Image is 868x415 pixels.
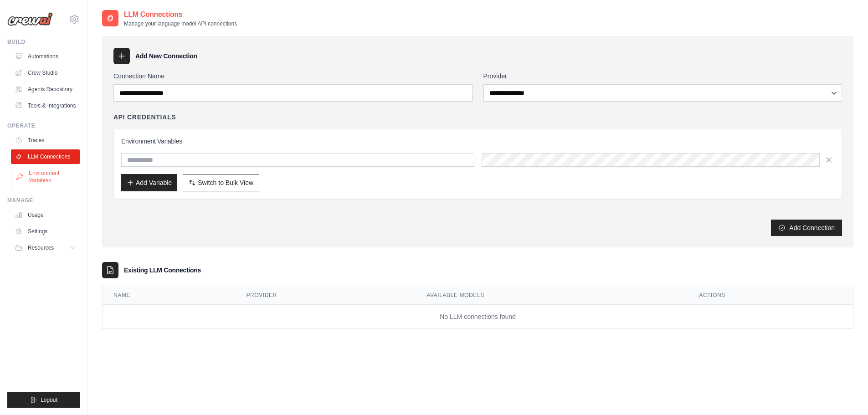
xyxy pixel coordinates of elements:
label: Provider [483,72,842,81]
a: Usage [11,208,80,222]
h4: API Credentials [113,113,176,122]
button: Resources [11,241,80,255]
span: Switch to Bulk View [198,178,253,187]
th: Actions [688,286,853,305]
label: Connection Name [113,72,473,81]
th: Provider [236,286,416,305]
a: Environment Variables [12,166,81,188]
h3: Environment Variables [121,137,834,146]
button: Add Variable [121,174,177,191]
button: Logout [7,392,80,408]
h3: Add New Connection [135,51,197,61]
button: Switch to Bulk View [183,174,259,191]
h2: LLM Connections [124,9,237,20]
a: Crew Studio [11,66,80,80]
a: Settings [11,224,80,239]
button: Add Connection [771,220,842,236]
td: No LLM connections found [103,305,853,329]
span: Logout [41,396,57,404]
h3: Existing LLM Connections [124,266,201,275]
a: Tools & Integrations [11,98,80,113]
th: Name [103,286,236,305]
a: Traces [11,133,80,148]
a: Agents Repository [11,82,80,97]
a: LLM Connections [11,149,80,164]
span: Resources [28,244,54,251]
img: Logo [7,12,53,26]
p: Manage your language model API connections [124,20,237,27]
div: Build [7,38,80,46]
div: Operate [7,122,80,129]
div: Manage [7,197,80,204]
th: Available Models [416,286,688,305]
a: Automations [11,49,80,64]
